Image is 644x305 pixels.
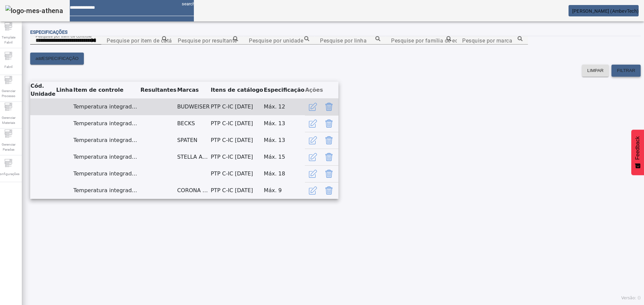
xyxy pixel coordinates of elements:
th: Ações [305,82,338,98]
input: Number [462,36,523,45]
td: Temperatura integrada na entrada do trocador de calor [73,182,140,199]
button: Delete [321,116,337,132]
button: addESPECIFICAÇÃO [30,53,84,65]
td: PTP C-IC [DATE] [210,182,263,199]
mat-label: Pesquise por família de equipamento [391,37,485,44]
mat-label: Pesquise por item de catálogo [107,37,183,44]
span: Feedback [635,136,641,160]
td: Temperatura integrada na entrada do trocador de calor [73,149,140,165]
td: PTP C-IC [DATE] [210,98,263,115]
td: PTP C-IC [DATE] [210,149,263,165]
th: Linha [56,82,73,98]
td: Máx. 13 [264,132,305,149]
input: Number [249,36,309,45]
button: LIMPAR [582,65,609,77]
th: Cód. Unidade [30,82,56,98]
td: Temperatura integrada na entrada do trocador de calor [73,98,140,115]
input: Number [391,36,451,45]
td: Máx. 18 [264,165,305,182]
input: Number [320,36,380,45]
th: Resultantes [140,82,177,98]
td: Temperatura integrada na entrada do trocador de calor [73,132,140,149]
button: FILTRAR [611,65,641,77]
td: PTP C-IC [DATE] [210,132,263,149]
td: Máx. 9 [264,182,305,199]
mat-label: Pesquise por linha [320,37,367,44]
button: Delete [321,149,337,165]
mat-label: Pesquise por resultante [178,37,237,44]
td: Temperatura integrada na entrada do trocador de calor [73,165,140,182]
span: Versão: () [621,296,641,300]
mat-label: Pesquise por unidade [249,37,303,44]
td: PTP C-IC [DATE] [210,115,263,132]
mat-label: Pesquise por item de controle [36,33,92,38]
td: Máx. 13 [264,115,305,132]
td: STELLA ARTOIS PURO MALTE [177,149,210,165]
td: Máx. 15 [264,149,305,165]
span: LIMPAR [587,67,604,74]
input: Number [107,36,167,45]
span: ESPECIFICAÇÃO [42,55,78,62]
th: Item de controle [73,82,140,98]
th: Marcas [177,82,210,98]
td: Máx. 12 [264,98,305,115]
button: Delete [321,166,337,182]
td: PTP C-IC [DATE] [210,165,263,182]
td: BUDWEISER [177,98,210,115]
span: FILTRAR [617,67,635,74]
th: Itens de catálogo [210,82,263,98]
span: Especificações [30,29,67,35]
span: Fabril [2,62,14,71]
input: Number [36,36,96,45]
th: Especificação [264,82,305,98]
button: Delete [321,132,337,148]
td: SPATEN [177,132,210,149]
td: BECKS [177,115,210,132]
mat-label: Pesquise por marca [462,37,512,44]
input: Number [178,36,238,45]
td: CORONA EXTRA [177,182,210,199]
span: [PERSON_NAME] (AmbevTech) [572,8,639,14]
button: Feedback - Mostrar pesquisa [631,130,644,175]
img: logo-mes-athena [5,5,63,16]
td: Temperatura integrada na entrada do trocador de calor [73,115,140,132]
button: Delete [321,99,337,115]
button: Delete [321,182,337,199]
